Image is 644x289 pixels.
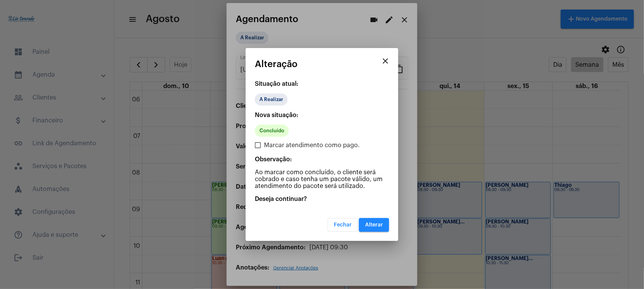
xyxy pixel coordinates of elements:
[255,196,389,202] p: Deseja continuar?
[334,222,352,228] span: Fechar
[381,56,390,66] mat-icon: close
[255,80,389,87] p: Situação atual:
[328,218,358,232] button: Fechar
[255,93,288,106] mat-chip: A Realizar
[255,112,389,119] p: Nova situação:
[255,156,389,163] p: Observação:
[255,59,298,69] span: Alteração
[359,218,389,232] button: Alterar
[365,222,383,228] span: Alterar
[255,125,289,137] mat-chip: Concluído
[264,141,360,150] span: Marcar atendimento como pago.
[255,169,389,189] p: Ao marcar como concluído, o cliente será cobrado e caso tenha um pacote válido, um atendimento do...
